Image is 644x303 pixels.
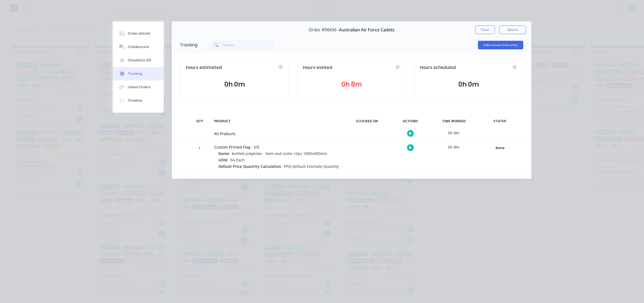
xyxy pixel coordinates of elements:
[223,40,276,50] input: Search...
[477,116,523,127] div: STATUS
[186,79,283,90] button: 0h 0m
[339,27,394,32] span: Australian Air Force Cadets
[390,116,430,127] div: ACTIONS
[218,151,229,156] span: Name
[303,79,400,90] button: 0h 8m
[434,127,474,139] div: 0h 8m
[420,65,456,71] span: Hours scheduled
[230,157,245,162] span: EA-Each
[186,65,222,71] span: Hours estimated
[434,116,474,127] div: TIME WORKED
[214,131,340,136] div: All Products
[113,27,164,40] button: Order details
[420,79,517,90] button: 0h 0m
[128,31,151,36] div: Order details
[128,58,151,63] div: Checklists 0/0
[128,98,142,103] div: Timeline
[128,85,151,90] div: Linked Orders
[232,151,327,156] span: knitted polyester - hem and sister clips 1800x900mm
[192,142,208,173] div: 1
[214,144,340,150] div: Custom Printed Flag - S/S
[480,144,519,152] button: None
[113,40,164,54] button: Collaborate
[113,80,164,94] button: Linked Orders
[475,25,495,34] button: Close
[434,141,474,153] div: 0h 8m
[478,41,523,49] button: Add manual time entry
[347,116,387,127] div: CLOCKED ON
[128,45,149,49] div: Collaborate
[218,157,228,163] span: UOM
[113,94,164,107] button: Timeline
[218,164,281,169] span: Default Price Quantity Calculation
[113,54,164,67] button: Checklists 0/0
[180,42,197,48] div: Tracking
[211,116,343,127] div: PRODUCT
[499,25,526,34] button: Options
[284,164,339,169] span: PPQ-Default Estimate Quantity
[192,116,208,127] div: QTY
[303,65,332,71] span: Hours worked
[128,71,142,76] div: Tracking
[113,67,164,80] button: Tracking
[309,27,339,32] span: Order #98436 -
